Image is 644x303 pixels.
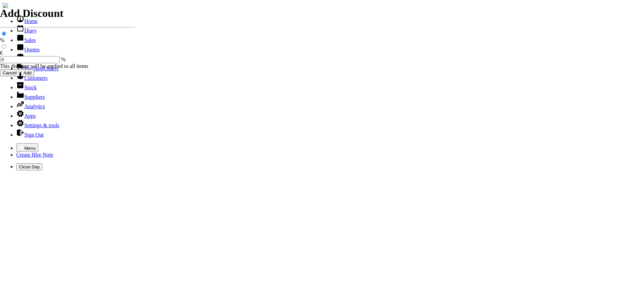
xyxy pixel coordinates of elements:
a: Customers [16,75,47,81]
li: Hire Notes [16,53,641,62]
a: Stock [16,85,37,90]
a: Create Hire Note [16,152,53,158]
button: Menu [16,143,38,152]
a: Apps [16,113,36,119]
li: Stock [16,81,641,91]
li: Suppliers [16,91,641,100]
a: Settings & tools [16,122,59,128]
a: Suppliers [16,94,45,100]
input: € [2,44,6,49]
span: % [61,56,66,62]
input: % [2,31,6,36]
a: Analytics [16,103,45,109]
input: Add [21,69,34,76]
a: Sign Out [16,132,44,138]
li: Sales [16,34,641,43]
button: Close Day [16,163,42,170]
